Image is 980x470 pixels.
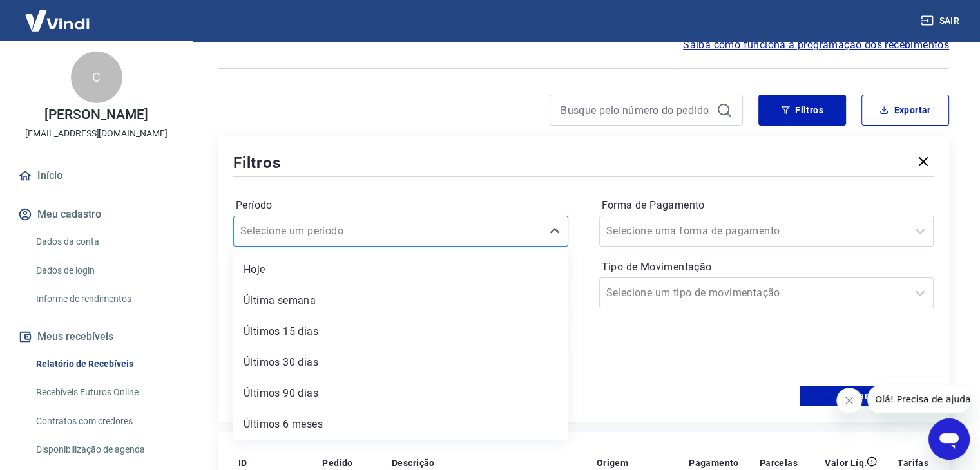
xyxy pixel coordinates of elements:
a: Dados de login [31,258,177,284]
a: Relatório de Recebíveis [31,351,177,377]
button: Sair [918,9,965,33]
a: Contratos com credores [31,408,177,435]
button: Aplicar filtros [800,386,934,406]
button: Exportar [861,95,949,126]
a: Início [15,162,177,190]
p: Valor Líq. [825,456,867,469]
div: Últimos 90 dias [233,381,568,406]
a: Saiba como funciona a programação dos recebimentos [683,37,949,53]
p: Origem [597,456,628,469]
input: Busque pelo número do pedido [561,100,711,120]
p: Descrição [392,456,435,469]
p: Pedido [322,456,352,469]
iframe: Mensagem da empresa [867,385,970,413]
iframe: Botão para abrir a janela de mensagens [928,418,970,460]
p: ID [238,456,247,469]
button: Meus recebíveis [15,323,177,351]
a: Recebíveis Futuros Online [31,379,177,406]
div: Últimos 15 dias [233,319,568,344]
a: Disponibilização de agenda [31,437,177,463]
p: [PERSON_NAME] [44,108,148,122]
label: Tipo de Movimentação [602,259,932,275]
div: Hoje [233,257,568,283]
iframe: Fechar mensagem [836,388,862,413]
button: Meu cadastro [15,200,177,229]
p: Parcelas [760,456,798,469]
img: Vindi [15,1,99,40]
button: Filtros [758,95,846,126]
div: Últimos 6 meses [233,411,568,437]
a: Informe de rendimentos [31,286,177,312]
p: [EMAIL_ADDRESS][DOMAIN_NAME] [25,127,168,140]
div: Últimos 30 dias [233,350,568,375]
div: C [71,52,122,103]
div: Última semana [233,288,568,314]
h5: Filtros [233,153,281,173]
span: Olá! Precisa de ajuda? [8,9,108,19]
label: Período [236,198,566,213]
a: Dados da conta [31,229,177,255]
label: Forma de Pagamento [602,198,932,213]
p: Tarifas [898,456,928,469]
p: Pagamento [689,456,739,469]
